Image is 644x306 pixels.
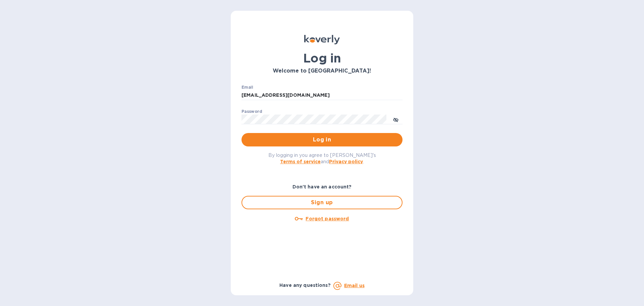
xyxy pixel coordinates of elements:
[241,85,253,89] label: Email
[268,152,376,164] span: By logging in you agree to [PERSON_NAME]'s and .
[280,159,321,164] a: Terms of service
[292,184,352,189] b: Don't have an account?
[248,199,396,207] span: Sign up
[306,216,349,221] u: Forgot password
[329,159,363,164] a: Privacy policy
[241,110,262,114] label: Password
[389,113,402,126] button: toggle password visibility
[241,51,402,65] h1: Log in
[279,282,331,288] b: Have any questions?
[241,90,402,100] input: Enter email address
[241,133,402,146] button: Log in
[247,136,397,144] span: Log in
[241,196,402,209] button: Sign up
[241,68,402,74] h3: Welcome to [GEOGRAPHIC_DATA]!
[304,35,340,44] img: Koverly
[344,283,365,288] a: Email us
